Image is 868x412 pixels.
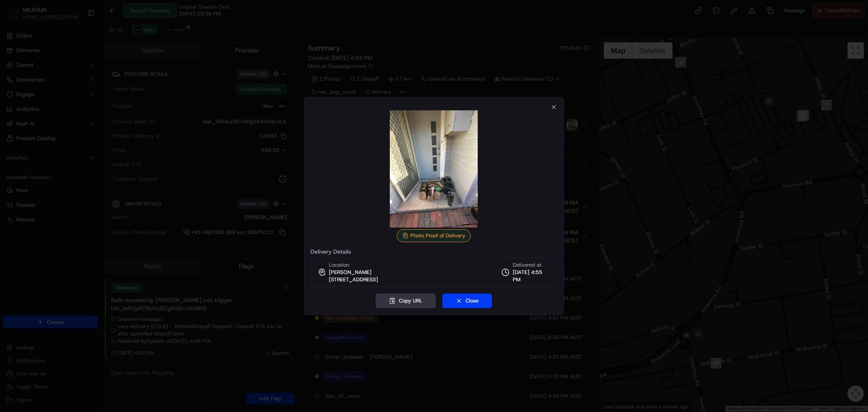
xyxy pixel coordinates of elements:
[442,294,492,308] button: Close
[311,249,558,254] label: Delivery Details
[513,269,550,283] span: [DATE] 4:55 PM
[513,261,550,269] span: Delivered at
[329,261,350,269] span: Location
[329,269,372,276] span: [PERSON_NAME]
[329,276,378,283] span: [STREET_ADDRESS]
[397,229,471,242] div: Photo Proof of Delivery
[375,110,492,228] img: photo_proof_of_delivery image
[376,294,436,308] button: Copy URL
